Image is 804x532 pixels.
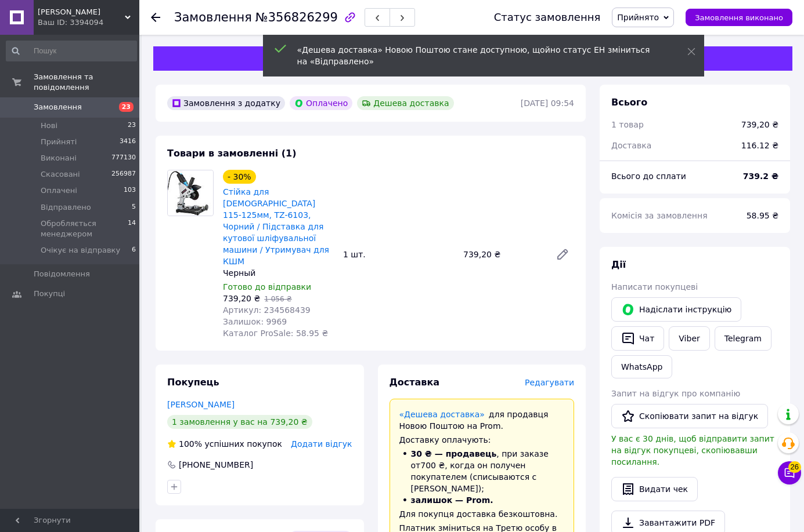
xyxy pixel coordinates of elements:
[734,133,785,158] div: 116.12 ₴
[223,317,287,326] span: Залишок: 9969
[6,41,137,61] input: Пошук
[399,410,485,419] a: «Дешева доставка»
[167,377,219,388] span: Покупець
[521,99,574,108] time: [DATE] 09:54
[178,459,254,471] div: [PHONE_NUMBER]
[494,12,601,23] div: Статус замовлення
[399,409,565,432] div: для продавця Новою Поштою на Prom.
[290,96,352,110] div: Оплачено
[174,10,252,24] span: Замовлення
[399,434,565,446] div: Доставку оплачують:
[38,7,125,17] span: HUGO
[715,326,771,351] a: Telegram
[611,141,651,150] span: Доставка
[34,269,90,279] span: Повідомлення
[167,438,282,450] div: успішних покупок
[399,508,565,520] div: Для покупця доставка безкоштовна.
[459,246,546,263] div: 739,20 ₴
[223,267,334,279] div: Черный
[778,461,801,484] button: Чат з покупцем26
[128,121,136,131] span: 23
[695,13,783,22] span: Замовлення виконано
[124,185,136,196] span: 103
[151,12,160,23] div: Повернутися назад
[119,102,134,112] span: 23
[179,439,202,449] span: 100%
[41,153,77,163] span: Виконані
[41,169,80,180] span: Скасовані
[747,211,778,220] span: 58.95 ₴
[611,326,664,351] button: Чат
[617,13,659,22] span: Прийнято
[111,153,136,163] span: 777130
[167,96,285,110] div: Замовлення з додатку
[611,282,698,291] span: Написати покупцеві
[297,44,658,67] div: «Дешева доставка» Новою Поштою стане доступною, щойно статус ЕН зміниться на «Відправлено»
[611,259,626,270] span: Дії
[611,404,768,428] button: Скопіювати запит на відгук
[669,326,709,351] a: Viber
[611,355,672,378] a: WhatsApp
[399,448,565,494] li: , при заказе от 700 ₴ , когда он получен покупателем (списываются с [PERSON_NAME]);
[223,294,260,303] span: 739,20 ₴
[686,9,792,26] button: Замовлення виконано
[611,389,740,398] span: Запит на відгук про компанію
[223,305,311,315] span: Артикул: 234568439
[525,378,574,387] span: Редагувати
[41,121,57,131] span: Нові
[743,172,778,181] b: 739.2 ₴
[168,170,213,216] img: Стійка для болгарки 115-125мм, TZ-6103, Чорний / Підставка для кутової шліфувальної машини / Утри...
[41,137,77,147] span: Прийняті
[41,245,120,256] span: Очікує на відправку
[611,120,644,129] span: 1 товар
[223,282,311,291] span: Готово до відправки
[34,72,139,93] span: Замовлення та повідомлення
[255,10,338,24] span: №356826299
[390,377,440,388] span: Доставка
[611,434,774,467] span: У вас є 30 днів, щоб відправити запит на відгук покупцеві, скопіювавши посилання.
[120,137,136,147] span: 3416
[38,17,139,28] div: Ваш ID: 3394094
[611,97,647,108] span: Всього
[41,202,91,213] span: Відправлено
[167,415,312,429] div: 1 замовлення у вас на 739,20 ₴
[111,169,136,180] span: 256987
[223,170,256,184] div: - 30%
[223,187,329,266] a: Стійка для [DEMOGRAPHIC_DATA] 115-125мм, TZ-6103, Чорний / Підставка для кутової шліфувальної маш...
[167,400,235,409] a: [PERSON_NAME]
[338,246,459,263] div: 1 шт.
[357,96,453,110] div: Дешева доставка
[611,297,741,322] button: Надіслати інструкцію
[611,211,708,220] span: Комісія за замовлення
[611,172,686,181] span: Всього до сплати
[41,218,128,239] span: Обробляється менеджером
[788,461,801,473] span: 26
[34,289,65,299] span: Покупці
[132,202,136,213] span: 5
[291,439,352,449] span: Додати відгук
[551,243,574,266] a: Редагувати
[128,218,136,239] span: 14
[34,102,82,112] span: Замовлення
[41,185,77,196] span: Оплачені
[611,477,698,501] button: Видати чек
[223,329,328,338] span: Каталог ProSale: 58.95 ₴
[411,495,493,505] span: залишок — Prom.
[264,295,291,303] span: 1 056 ₴
[132,245,136,256] span: 6
[741,119,778,130] div: 739,20 ₴
[411,449,497,458] span: 30 ₴ — продавець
